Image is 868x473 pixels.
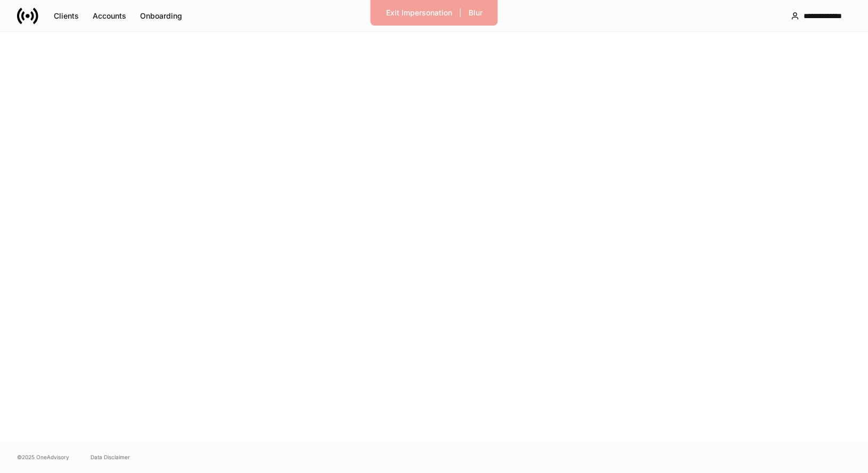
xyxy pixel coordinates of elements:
button: Accounts [86,7,133,25]
button: Exit Impersonation [379,4,459,21]
a: Data Disclaimer [91,453,130,461]
span: © 2025 OneAdvisory [17,453,69,461]
button: Clients [47,7,86,25]
button: Onboarding [133,7,189,25]
div: Onboarding [140,12,182,20]
div: Clients [54,12,79,20]
div: Blur [469,9,482,17]
div: Accounts [93,12,126,20]
div: Exit Impersonation [386,9,452,17]
button: Blur [462,4,489,21]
